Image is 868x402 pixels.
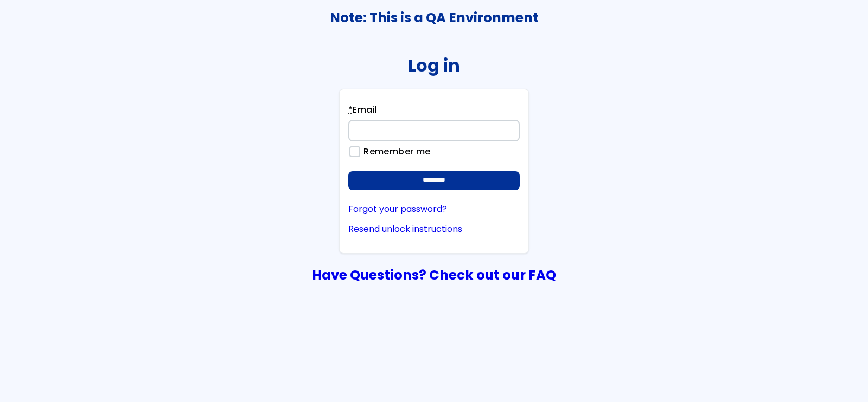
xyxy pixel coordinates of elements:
a: Forgot your password? [348,204,520,214]
a: Resend unlock instructions [348,224,520,234]
a: Have Questions? Check out our FAQ [312,265,556,284]
abbr: required [348,103,353,116]
h3: Note: This is a QA Environment [1,10,867,25]
h2: Log in [408,55,460,75]
label: Remember me [358,147,430,157]
label: Email [348,103,377,120]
